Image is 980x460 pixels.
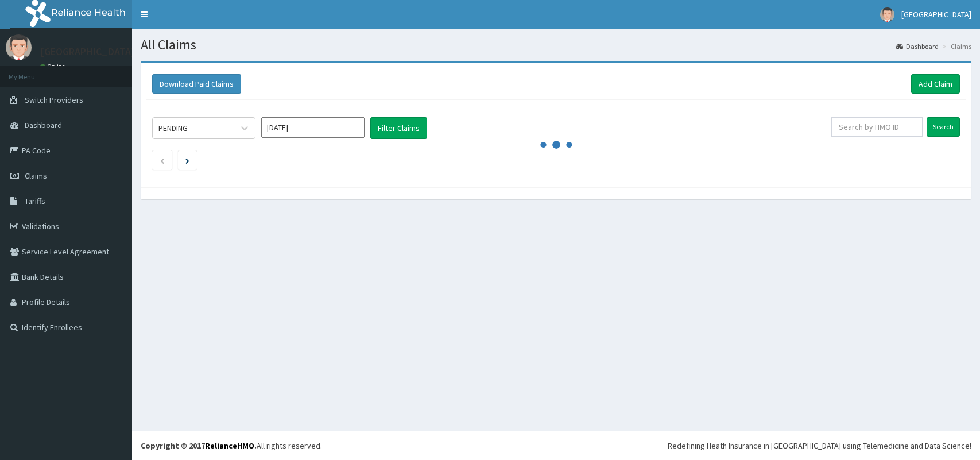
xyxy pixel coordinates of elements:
a: Add Claim [911,74,960,94]
a: Dashboard [896,41,939,51]
button: Download Paid Claims [152,74,241,94]
span: Dashboard [25,120,62,130]
span: Tariffs [25,196,45,206]
h1: All Claims [141,37,971,52]
div: PENDING [158,122,188,134]
span: Switch Providers [25,95,83,105]
svg: audio-loading [539,127,574,162]
p: [GEOGRAPHIC_DATA] [40,47,135,57]
span: [GEOGRAPHIC_DATA] [901,9,971,20]
img: User Image [6,34,32,60]
span: Claims [25,171,47,181]
footer: All rights reserved. [132,431,980,460]
a: Next page [185,155,189,165]
div: Redefining Heath Insurance in [GEOGRAPHIC_DATA] using Telemedicine and Data Science! [668,440,971,451]
input: Search [927,117,960,137]
input: Search by HMO ID [831,117,923,137]
input: Select Month and Year [261,117,365,138]
strong: Copyright © 2017 . [141,440,257,451]
a: RelianceHMO [205,440,254,451]
button: Filter Claims [370,117,427,139]
img: User Image [880,7,894,22]
li: Claims [940,41,971,51]
a: Previous page [160,155,165,165]
a: Online [40,63,68,71]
